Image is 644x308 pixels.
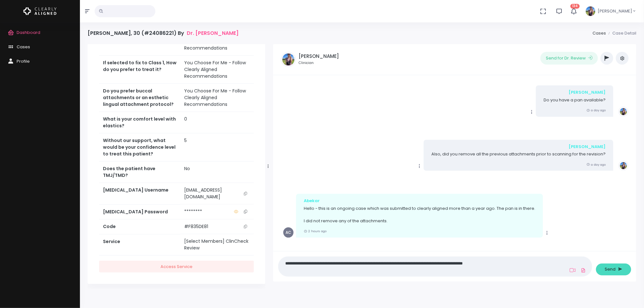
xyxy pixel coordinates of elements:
span: 134 [570,4,580,9]
a: Dr. [PERSON_NAME] [187,30,239,36]
th: What is your comfort level with elastics? [99,112,180,133]
h5: [PERSON_NAME] [299,53,339,59]
span: Profile [17,58,30,64]
th: Service [99,234,180,256]
img: Logo Horizontal [23,4,57,18]
button: Send [596,264,631,275]
div: scrollable content [88,44,265,289]
th: Code [99,219,180,234]
a: Cases [593,30,606,36]
img: Header Avatar [585,5,596,17]
div: [PERSON_NAME] [544,89,606,96]
small: Clinician [299,60,339,66]
a: Add Files [579,265,587,276]
td: 5 [180,133,254,162]
button: Send for Dr. Review [540,52,598,65]
h4: [PERSON_NAME], 30 (#24086221) By [88,30,239,36]
div: [Select Members] ClinCheck Review [184,238,250,251]
th: Do you prefer buccal attachments or an esthetic lingual attachment protocol? [99,84,180,112]
a: Add Loom Video [569,268,577,273]
div: [PERSON_NAME] [431,144,606,150]
th: If selected to fix to Class 1, How do you prefer to treat it? [99,56,180,84]
span: Send [605,266,616,272]
th: [MEDICAL_DATA] Password [99,204,180,219]
th: Does the patient have TMJ/TMD? [99,162,180,183]
a: Access Service [99,261,254,272]
div: Abekar [304,198,535,204]
small: a day ago [586,162,606,167]
td: You Choose For Me - Follow Clearly Aligned Recommendations [180,84,254,112]
li: Case Detail [606,30,636,36]
td: #F835DE81 [180,219,254,234]
p: Do you have a pan available? [544,97,606,103]
span: Dashboard [17,29,40,36]
td: No [180,162,254,183]
th: Without our support, what would be your confidence level to treat this patient? [99,133,180,162]
span: AC [283,227,294,238]
p: Hello - this is an ongoing case which was submitted to clearly aligned more than a year ago. The ... [304,205,535,224]
td: You Choose For Me - Follow Clearly Aligned Recommendations [180,56,254,84]
p: Also, did you remove all the previous attachments prior to scanning for the revision? [431,151,606,157]
div: scrollable content [278,80,631,245]
span: [PERSON_NAME] [598,8,632,14]
small: a day ago [586,108,606,112]
span: Cases [17,44,30,50]
th: [MEDICAL_DATA] Username [99,183,180,205]
td: 0 [180,112,254,133]
td: [EMAIL_ADDRESS][DOMAIN_NAME] [180,183,254,204]
small: 2 hours ago [304,229,326,233]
